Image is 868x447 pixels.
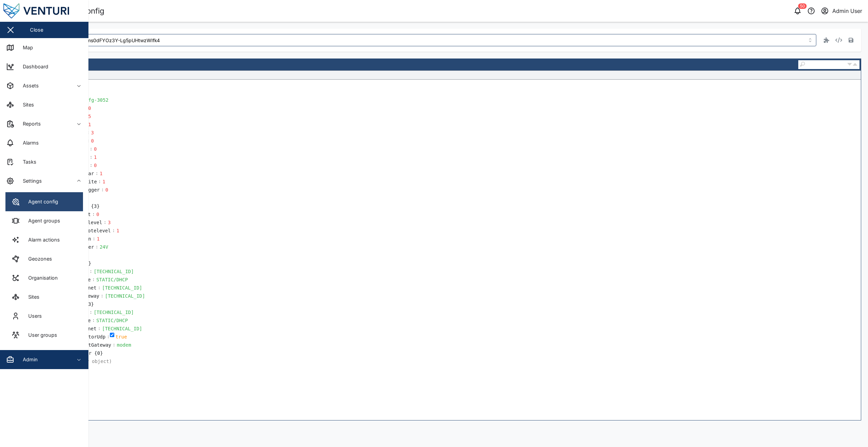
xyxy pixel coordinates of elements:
[23,312,42,320] div: Users
[89,267,92,276] td: :
[92,210,95,218] td: :
[92,316,95,325] td: :
[103,218,106,227] td: :
[23,293,39,301] div: Sites
[99,170,110,177] div: 1
[847,61,852,69] button: Next result (Enter)
[34,34,816,46] input: Choose an asset
[78,292,100,300] div: gateway
[115,227,126,234] div: 1
[95,243,98,251] td: :
[84,300,95,308] div: object containing 3 items
[23,255,52,263] div: Geozones
[101,186,104,194] td: :
[104,292,146,300] div: [TECHNICAL_ID]
[78,219,103,226] div: loglevel
[93,268,135,275] div: [TECHNICAL_ID]
[84,96,109,104] div: vfg-3052
[18,63,48,70] div: Dashboard
[71,358,113,365] div: (empty object)
[95,317,129,324] div: STATIC/DHCP
[30,26,43,34] div: Close
[23,198,58,205] div: Agent config
[90,202,101,210] div: object containing 3 items
[107,219,118,226] div: 3
[5,211,83,230] a: Agent groups
[113,341,115,349] td: :
[78,227,112,234] div: remotelevel
[18,158,36,166] div: Tasks
[92,276,95,284] td: :
[95,211,106,218] div: 0
[5,230,83,249] a: Alarm actions
[107,333,110,341] td: :
[89,308,92,316] td: :
[23,331,57,339] div: User groups
[115,333,128,341] div: true
[18,82,39,89] div: Assets
[104,186,115,194] div: 0
[95,169,98,178] td: :
[87,113,98,120] div: 5
[93,235,95,243] td: :
[101,178,112,185] div: 1
[18,139,39,147] div: Alarms
[93,309,135,316] div: [TECHNICAL_ID]
[87,121,98,128] div: 1
[101,292,103,300] td: :
[93,145,104,153] div: 0
[832,7,862,15] div: Admin User
[96,235,106,243] div: 1
[90,137,101,145] div: 0
[90,153,93,161] td: :
[5,192,83,211] a: Agent config
[18,101,34,109] div: Sites
[90,145,93,153] td: :
[90,161,93,169] td: :
[5,287,83,307] a: Sites
[99,243,110,251] div: 24V
[3,3,92,18] img: Main Logo
[98,178,101,186] td: :
[98,325,101,333] td: :
[23,236,60,244] div: Alarm actions
[5,249,83,268] a: Geozones
[23,274,58,282] div: Organisation
[95,276,129,283] div: STATIC/DHCP
[93,349,104,357] div: object containing 0 items
[5,307,83,326] a: Users
[798,3,807,9] div: 50
[112,227,115,235] td: :
[87,104,98,112] div: 0
[93,162,104,169] div: 0
[90,129,101,136] div: 3
[18,356,38,363] div: Admin
[5,326,83,345] a: User groups
[18,120,41,128] div: Reports
[852,61,858,69] button: Previous result (Shift + Enter)
[101,284,143,292] div: [TECHNICAL_ID]
[798,60,859,69] div: Search fields and values
[820,6,863,16] button: Admin User
[23,217,60,225] div: Agent groups
[5,268,83,287] a: Organisation
[101,325,143,332] div: [TECHNICAL_ID]
[93,153,104,161] div: 1
[70,341,112,349] div: defaultGateway
[116,341,132,349] div: modem
[18,177,42,185] div: Settings
[98,284,101,292] td: :
[18,44,33,51] div: Map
